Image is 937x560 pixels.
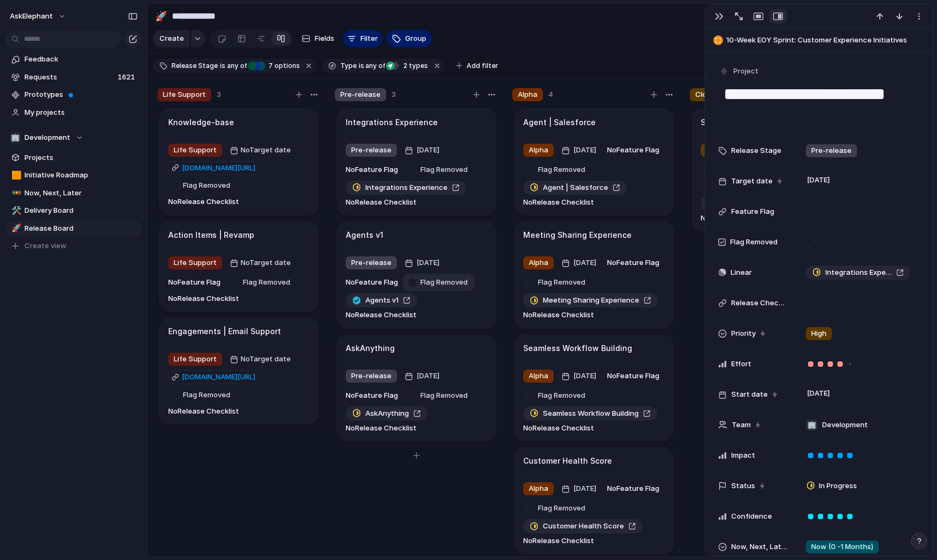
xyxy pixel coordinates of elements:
[217,89,221,100] span: 3
[420,164,472,175] span: Flag Removed
[710,32,928,49] button: 10-Week EOY Sprint: Customer Experience Initiatives
[607,483,659,494] span: No Feature Flag
[5,51,142,67] a: Feedback
[166,177,237,194] button: Flag Removed
[520,254,556,272] button: Alpha
[241,257,291,268] span: No Target date
[520,500,592,517] button: Flag Removed
[731,145,781,156] span: Release Stage
[346,277,398,288] span: No Feature Flag
[159,221,319,312] div: Action Items | RevampLife SupportNoTarget dateNoFeature FlagFlag RemovedNoRelease Checklist
[450,58,505,73] button: Add filter
[168,229,254,241] h1: Action Items | Revamp
[698,177,770,194] button: Flag Removed
[10,11,53,22] span: AskElephant
[811,541,873,552] span: Now (0 -1 Months)
[607,371,659,381] span: No Feature Flag
[414,144,443,157] span: [DATE]
[520,161,592,179] button: Flag Removed
[25,107,138,118] span: My projects
[168,406,239,417] span: No Release Checklist
[520,480,556,497] button: Alpha
[174,257,217,268] span: Life Support
[5,167,142,183] div: 🟧Initiative Roadmap
[5,87,142,103] a: Prototypes
[218,60,249,72] button: isany of
[804,387,833,400] span: [DATE]
[25,54,138,65] span: Feedback
[166,386,237,404] button: Flag Removed
[5,8,72,25] button: AskElephant
[559,480,602,497] button: [DATE]
[400,61,409,70] span: 2
[159,108,319,216] div: Knowledge-baseLife SupportNoTarget date[DOMAIN_NAME][URL]Flag RemovedNoRelease Checklist
[346,310,417,321] span: No Release Checklist
[265,61,274,70] span: 7
[5,150,142,166] a: Projects
[523,423,594,434] span: No Release Checklist
[340,61,357,71] span: Type
[343,30,382,47] button: Filter
[387,30,432,47] button: Group
[5,104,142,121] a: My projects
[340,89,381,100] span: Pre-release
[806,420,817,430] div: 🏢
[414,370,443,383] span: [DATE]
[343,254,400,272] button: Pre-release
[391,89,396,100] span: 3
[538,164,590,175] span: Flag Removed
[467,61,498,71] span: Add filter
[523,342,632,354] h1: Seamless Workflow Building
[400,61,428,71] span: types
[518,89,537,100] span: Alpha
[701,213,771,224] span: No Release Checklist
[559,141,602,159] button: [DATE]
[571,256,599,269] span: [DATE]
[520,387,592,404] button: Flag Removed
[695,89,737,100] span: Closed Beta
[523,197,594,208] span: No Release Checklist
[118,72,137,83] span: 1621
[227,350,293,368] button: NoTarget date
[529,145,548,156] span: Alpha
[160,33,184,44] span: Create
[523,116,596,128] h1: Agent | Salesforce
[11,205,19,217] div: 🛠️
[731,328,756,339] span: Priority
[365,295,399,306] span: Agents v1
[155,9,167,23] div: 🚀
[731,511,772,522] span: Confidence
[336,334,497,442] div: AskAnythingPre-release[DATE]NoFeature FlagFlag RemovedAskAnythingNoRelease Checklist
[265,61,300,71] span: options
[804,174,833,187] span: [DATE]
[523,519,642,533] a: Customer Health Score
[11,169,19,182] div: 🟧
[183,180,235,191] span: Flag Removed
[25,170,138,181] span: Initiative Roadmap
[336,221,497,329] div: Agents v1Pre-release[DATE]NoFeature FlagFlag RemovedAgents v1NoRelease Checklist
[346,390,398,401] span: No Feature Flag
[403,274,475,291] button: Flag Removed
[351,257,391,268] span: Pre-release
[386,60,430,72] button: 2 types
[357,60,388,72] button: isany of
[346,423,417,434] span: No Release Checklist
[25,132,70,143] span: Development
[529,483,548,494] span: Alpha
[730,237,777,248] span: Flag Removed
[297,30,339,47] button: Fields
[825,267,892,278] span: Integrations Experience
[523,455,612,467] h1: Customer Health Score
[25,152,138,163] span: Projects
[571,144,599,157] span: [DATE]
[25,89,138,100] span: Prototypes
[731,389,768,400] span: Start date
[225,274,297,291] button: Flag Removed
[731,267,752,278] span: Linear
[548,89,553,100] span: 4
[731,298,788,309] span: Release Checklist
[571,370,599,383] span: [DATE]
[701,196,772,211] a: Signals v1
[166,350,225,368] button: Life Support
[402,367,445,385] button: [DATE]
